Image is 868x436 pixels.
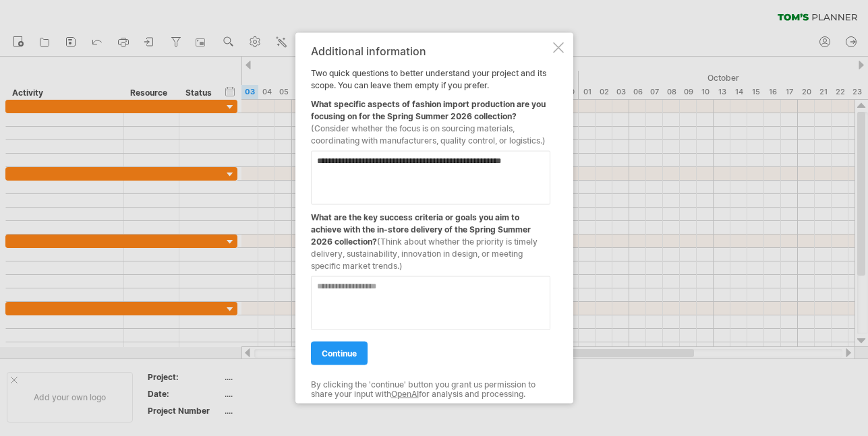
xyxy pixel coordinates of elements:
a: OpenAI [391,389,419,399]
div: What specific aspects of fashion import production are you focusing on for the Spring Summer 2026... [311,91,550,146]
span: (Think about whether the priority is timely delivery, sustainability, innovation in design, or me... [311,236,538,270]
div: Additional information [311,44,550,57]
div: Two quick questions to better understand your project and its scope. You can leave them empty if ... [311,44,550,392]
a: continue [311,341,368,365]
div: What are the key success criteria or goals you aim to achieve with the in-store delivery of the S... [311,204,550,272]
span: (Consider whether the focus is on sourcing materials, coordinating with manufacturers, quality co... [311,123,546,145]
div: By clicking the 'continue' button you grant us permission to share your input with for analysis a... [311,379,550,399]
span: continue [322,348,357,358]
